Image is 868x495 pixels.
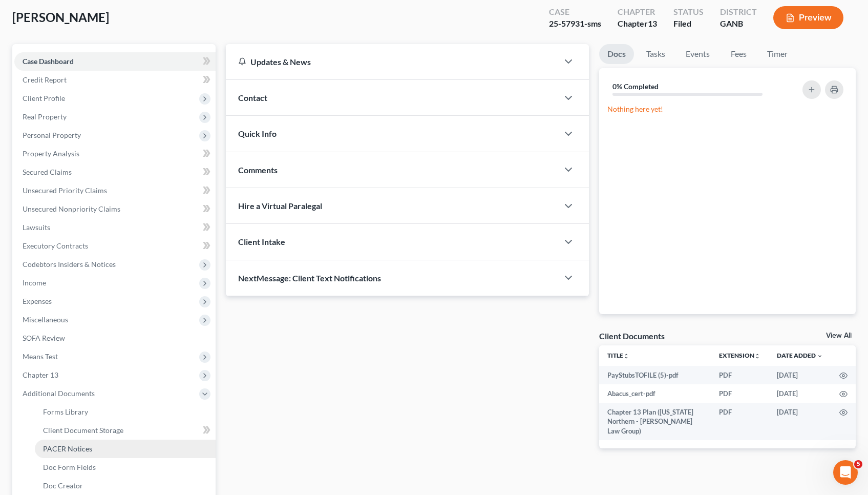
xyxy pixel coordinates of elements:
div: Chapter [618,6,657,18]
span: Means Test [23,352,58,361]
a: Forms Library [35,403,216,421]
a: Credit Report [14,71,216,89]
iframe: Intercom live chat [833,460,858,485]
a: Extensionunfold_more [719,352,760,359]
strong: 0% Completed [612,82,659,91]
td: Chapter 13 Plan ([US_STATE] Northern - [PERSON_NAME] Law Group) [599,403,711,440]
a: Titleunfold_more [607,352,629,359]
td: PDF [711,403,769,440]
div: District [720,6,757,18]
a: Events [678,44,718,64]
span: Property Analysis [23,149,79,158]
span: [PERSON_NAME] [12,10,109,25]
a: Unsecured Nonpriority Claims [14,200,216,218]
p: Nothing here yet! [607,104,848,114]
div: Case [549,6,601,18]
div: Status [673,6,704,18]
span: Doc Form Fields [43,463,96,471]
span: NextMessage: Client Text Notifications [238,273,381,283]
a: Unsecured Priority Claims [14,181,216,200]
span: Lawsuits [23,223,50,232]
span: Hire a Virtual Paralegal [238,201,322,211]
a: Fees [722,44,755,64]
span: Client Profile [23,94,65,102]
span: Comments [238,165,278,175]
a: PACER Notices [35,440,216,458]
span: 13 [648,18,657,28]
i: expand_more [817,353,823,359]
span: Quick Info [238,129,277,138]
span: Unsecured Priority Claims [23,186,107,195]
td: PayStubsTOFILE (5)-pdf [599,366,711,384]
i: unfold_more [623,353,629,359]
div: Client Documents [599,331,665,341]
span: Chapter 13 [23,370,58,379]
a: Executory Contracts [14,237,216,255]
span: Executory Contracts [23,241,88,250]
span: Credit Report [23,75,67,84]
a: Timer [759,44,796,64]
a: SOFA Review [14,329,216,347]
span: Case Dashboard [23,57,74,66]
div: Chapter [618,18,657,30]
span: Income [23,278,46,287]
td: Abacus_cert-pdf [599,384,711,403]
a: Lawsuits [14,218,216,237]
div: GANB [720,18,757,30]
span: Miscellaneous [23,315,68,324]
span: Secured Claims [23,168,72,176]
td: PDF [711,366,769,384]
a: Property Analysis [14,145,216,163]
td: [DATE] [769,403,831,440]
i: unfold_more [754,353,760,359]
a: Secured Claims [14,163,216,181]
a: Case Dashboard [14,52,216,71]
td: [DATE] [769,366,831,384]
span: Forms Library [43,407,88,416]
span: SOFA Review [23,334,65,342]
span: Contact [238,93,267,102]
span: Additional Documents [23,389,95,398]
span: Codebtors Insiders & Notices [23,260,116,269]
button: Preview [773,6,843,29]
span: Personal Property [23,131,81,139]
td: PDF [711,384,769,403]
a: Docs [599,44,634,64]
span: Real Property [23,112,67,121]
div: Updates & News [238,56,546,67]
span: Doc Creator [43,481,83,490]
a: Doc Form Fields [35,458,216,477]
div: 25-57931-sms [549,18,601,30]
a: View All [826,332,852,339]
td: [DATE] [769,384,831,403]
a: Date Added expand_more [777,352,823,359]
span: Client Intake [238,237,285,246]
span: Client Document Storage [43,426,123,435]
a: Doc Creator [35,477,216,495]
a: Tasks [638,44,673,64]
span: Unsecured Nonpriority Claims [23,204,120,213]
span: PACER Notices [43,444,92,453]
a: Client Document Storage [35,421,216,440]
span: 5 [854,460,862,468]
span: Expenses [23,297,52,305]
div: Filed [673,18,704,30]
